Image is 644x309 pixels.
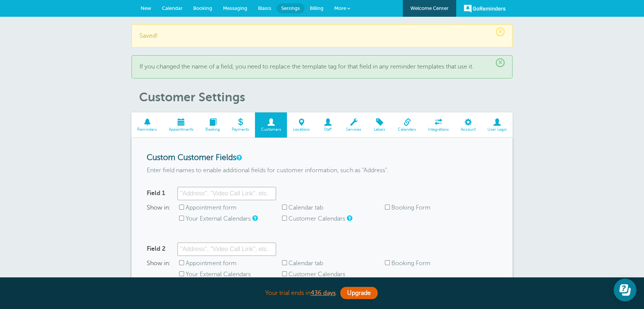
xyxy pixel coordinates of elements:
label: Calendar tab [288,260,323,267]
span: More [334,5,346,11]
span: Customers [259,127,283,132]
label: Booking Form [391,204,431,211]
span: Services [344,127,364,132]
span: Booking [193,5,212,11]
span: × [496,58,505,67]
a: Reminders [131,112,163,138]
h3: Custom Customer Fields [147,153,497,163]
label: Appointment form [186,204,237,211]
a: Settings [277,3,304,13]
span: Booking [203,127,222,132]
a: Whether or not to show in your external calendars that you have setup under Settings > Calendar, ... [252,216,257,221]
a: Whether or not to show in your customer's external calendars, if they use the add to calendar lin... [347,216,351,221]
span: Messaging [223,5,247,11]
span: Labels [371,127,388,132]
p: Enter field names to enable additional fields for customer information, such as "Address". [147,167,497,174]
a: Appointments [163,112,200,138]
label: Field 1 [147,190,165,197]
span: Account [458,127,477,132]
p: Saved! [139,32,505,40]
span: Billing [310,5,324,11]
label: Field 2 [147,245,165,253]
span: Calendar [162,5,183,11]
span: × [496,27,505,36]
a: Locations [287,112,316,138]
a: Staff [316,112,340,138]
span: Show in: [147,260,179,275]
span: User Login [485,127,509,132]
span: Integrations [426,127,451,132]
span: Appointments [167,127,196,132]
span: Locations [291,127,312,132]
span: Show in: [147,204,179,219]
span: Reminders [135,127,159,132]
span: New [141,5,151,11]
iframe: Resource center [614,279,636,301]
span: Staff [319,127,336,132]
a: Integrations [422,112,455,138]
label: Your External Calendars [186,215,251,222]
a: Booking [200,112,226,138]
a: Custom fields allow you to create additional Customer fields. For example, you could create an Ad... [236,155,241,160]
a: 436 days [311,290,336,296]
a: Upgrade [340,287,378,299]
h1: Customer Settings [139,90,513,104]
span: Settings [281,5,300,11]
p: If you changed the name of a field, you need to replace the template tag for that field in any re... [139,63,505,70]
a: Account [455,112,481,138]
div: Your trial ends in . [131,285,513,301]
span: Blasts [258,5,271,11]
label: Customer Calendars [288,271,345,278]
a: Services [340,112,367,138]
a: Payments [226,112,255,138]
label: Appointment form [186,260,237,267]
a: Labels [367,112,392,138]
a: Calendars [392,112,422,138]
input: "Address", "Video Call Link", etc. [177,242,276,256]
a: User Login [481,112,513,138]
span: Payments [229,127,251,132]
label: Calendar tab [288,204,323,211]
label: Booking Form [391,260,431,267]
label: Customer Calendars [288,215,345,222]
span: Calendars [396,127,418,132]
label: Your External Calendars [186,271,251,278]
input: "Address", "Video Call Link", etc. [177,187,276,200]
